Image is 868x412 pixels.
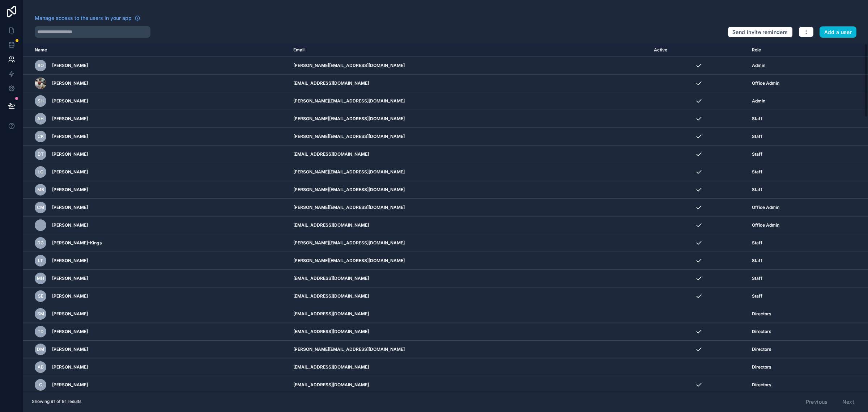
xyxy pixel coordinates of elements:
[289,216,650,234] td: [EMAIL_ADDRESS][DOMAIN_NAME]
[38,98,44,104] span: SH
[37,346,44,352] span: DM
[52,151,88,157] span: [PERSON_NAME]
[52,222,88,228] span: [PERSON_NAME]
[52,169,88,175] span: [PERSON_NAME]
[289,270,650,287] td: [EMAIL_ADDRESS][DOMAIN_NAME]
[289,146,650,163] td: [EMAIL_ADDRESS][DOMAIN_NAME]
[37,116,44,122] span: AH
[38,63,44,68] span: BO
[37,240,44,246] span: DG
[52,134,88,139] span: [PERSON_NAME]
[52,346,88,352] span: [PERSON_NAME]
[52,240,102,246] span: [PERSON_NAME]-Kings
[752,187,762,193] span: Staff
[35,14,132,22] span: Manage access to the users in your app
[52,80,88,86] span: [PERSON_NAME]
[289,57,650,75] td: [PERSON_NAME][EMAIL_ADDRESS][DOMAIN_NAME]
[289,181,650,199] td: [PERSON_NAME][EMAIL_ADDRESS][DOMAIN_NAME]
[752,258,762,264] span: Staff
[289,128,650,146] td: [PERSON_NAME][EMAIL_ADDRESS][DOMAIN_NAME]
[752,151,762,157] span: Staff
[752,293,762,299] span: Staff
[289,252,650,270] td: [PERSON_NAME][EMAIL_ADDRESS][DOMAIN_NAME]
[650,43,748,57] th: Active
[752,276,762,281] span: Staff
[52,205,88,210] span: [PERSON_NAME]
[52,63,88,68] span: [PERSON_NAME]
[37,276,44,281] span: MH
[752,329,771,335] span: Directors
[752,98,765,104] span: Admin
[752,205,779,210] span: Office Admin
[289,75,650,92] td: [EMAIL_ADDRESS][DOMAIN_NAME]
[748,43,831,57] th: Role
[52,382,88,388] span: [PERSON_NAME]
[289,323,650,341] td: [EMAIL_ADDRESS][DOMAIN_NAME]
[52,116,88,122] span: [PERSON_NAME]
[52,187,88,193] span: [PERSON_NAME]
[752,169,762,175] span: Staff
[289,287,650,305] td: [EMAIL_ADDRESS][DOMAIN_NAME]
[52,311,88,317] span: [PERSON_NAME]
[752,63,765,68] span: Admin
[38,134,44,139] span: CK
[752,346,771,352] span: Directors
[38,293,43,299] span: SE
[289,305,650,323] td: [EMAIL_ADDRESS][DOMAIN_NAME]
[37,311,44,317] span: SM
[38,169,43,175] span: LO
[752,240,762,246] span: Staff
[38,364,44,370] span: AB
[37,205,44,210] span: CM
[52,276,88,281] span: [PERSON_NAME]
[52,258,88,264] span: [PERSON_NAME]
[289,341,650,358] td: [PERSON_NAME][EMAIL_ADDRESS][DOMAIN_NAME]
[38,329,44,335] span: TD
[289,199,650,216] td: [PERSON_NAME][EMAIL_ADDRESS][DOMAIN_NAME]
[35,14,140,22] a: Manage access to the users in your app
[289,110,650,128] td: [PERSON_NAME][EMAIL_ADDRESS][DOMAIN_NAME]
[52,293,88,299] span: [PERSON_NAME]
[752,116,762,122] span: Staff
[752,222,779,228] span: Office Admin
[39,382,42,388] span: C
[820,26,857,38] button: Add a user
[289,43,650,57] th: Email
[752,364,771,370] span: Directors
[38,151,44,157] span: DT
[52,98,88,104] span: [PERSON_NAME]
[752,80,779,86] span: Office Admin
[38,258,43,264] span: LT
[52,329,88,335] span: [PERSON_NAME]
[752,382,771,388] span: Directors
[32,399,81,404] span: Showing 91 of 91 results
[52,364,88,370] span: [PERSON_NAME]
[289,358,650,376] td: [EMAIL_ADDRESS][DOMAIN_NAME]
[289,376,650,394] td: [EMAIL_ADDRESS][DOMAIN_NAME]
[752,134,762,139] span: Staff
[23,43,868,391] div: scrollable content
[289,92,650,110] td: [PERSON_NAME][EMAIL_ADDRESS][DOMAIN_NAME]
[289,234,650,252] td: [PERSON_NAME][EMAIL_ADDRESS][DOMAIN_NAME]
[752,311,771,317] span: Directors
[23,43,289,57] th: Name
[37,187,44,193] span: MB
[728,26,792,38] button: Send invite reminders
[289,163,650,181] td: [PERSON_NAME][EMAIL_ADDRESS][DOMAIN_NAME]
